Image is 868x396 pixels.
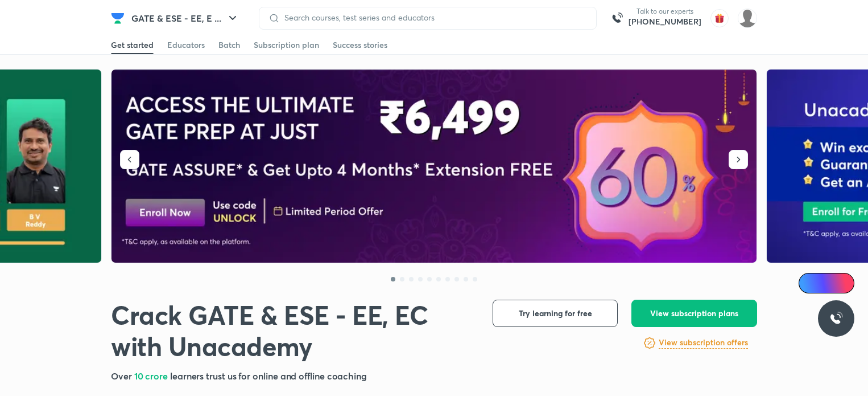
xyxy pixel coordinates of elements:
img: avatar [710,9,729,27]
span: Over [111,370,134,382]
input: Search courses, test series and educators [280,13,587,22]
span: Ai Doubts [817,279,848,288]
a: Ai Doubts [799,273,854,293]
button: Try learning for free [493,300,618,327]
button: GATE & ESE - EE, E ... [125,7,246,30]
div: Subscription plan [254,39,319,51]
img: Icon [805,279,815,288]
div: Success stories [333,39,387,51]
a: Subscription plan [254,36,319,54]
img: Suyash S [738,9,757,28]
div: Get started [111,39,154,51]
img: call-us [606,7,629,30]
span: View subscription plans [650,308,738,319]
img: ttu [829,312,843,325]
h1: Crack GATE & ESE - EE, EC with Unacademy [111,300,474,362]
a: View subscription offers [659,336,748,350]
span: 10 crore [134,370,170,382]
img: Company Logo [111,11,125,25]
a: Educators [167,36,205,54]
div: Batch [218,39,240,51]
h6: View subscription offers [659,337,748,349]
p: Talk to our experts [629,7,701,16]
span: learners trust us for online and offline coaching [170,370,367,382]
div: Educators [167,39,205,51]
a: Get started [111,36,154,54]
span: Try learning for free [519,308,592,319]
a: [PHONE_NUMBER] [629,16,701,27]
button: View subscription plans [631,300,757,327]
a: Batch [218,36,240,54]
a: Success stories [333,36,387,54]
